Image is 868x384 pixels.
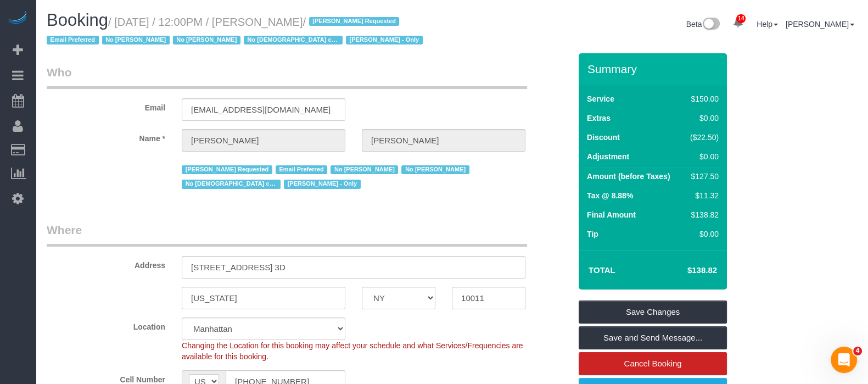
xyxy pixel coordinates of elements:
[686,93,719,104] div: $150.00
[587,209,636,220] label: Final Amount
[786,20,854,29] a: [PERSON_NAME]
[47,36,99,44] span: Email Preferred
[38,318,173,332] label: Location
[587,63,721,75] h3: Summary
[401,165,469,174] span: No [PERSON_NAME]
[346,36,423,44] span: [PERSON_NAME] - Only
[182,287,345,309] input: City
[47,16,426,47] small: / [DATE] / 12:00PM / [PERSON_NAME]
[452,287,525,309] input: Zip Code
[686,171,719,182] div: $127.50
[276,165,328,174] span: Email Preferred
[284,180,361,188] span: [PERSON_NAME] - Only
[686,20,720,29] a: Beta
[38,256,173,271] label: Address
[182,165,272,174] span: [PERSON_NAME] Requested
[331,165,398,174] span: No [PERSON_NAME]
[686,113,719,124] div: $0.00
[7,11,29,26] img: Automaid Logo
[702,18,720,32] img: New interface
[182,341,523,361] span: Changing the Location for this booking may affect your schedule and what Services/Frequencies are...
[173,36,240,44] span: No [PERSON_NAME]
[47,10,108,30] span: Booking
[362,129,525,152] input: Last Name
[587,93,614,104] label: Service
[244,36,343,44] span: No [DEMOGRAPHIC_DATA] cleaners
[587,132,620,143] label: Discount
[727,11,749,35] a: 14
[587,229,598,240] label: Tip
[831,347,857,373] iframe: Intercom live chat
[757,20,778,29] a: Help
[587,151,629,162] label: Adjustment
[38,129,173,144] label: Name *
[736,14,746,23] span: 14
[686,229,719,240] div: $0.00
[654,266,717,275] h4: $138.82
[38,98,173,113] label: Email
[579,326,727,349] a: Save and Send Message...
[587,113,611,124] label: Extras
[182,98,345,121] input: Email
[686,132,719,143] div: ($22.50)
[47,222,527,247] legend: Where
[686,151,719,162] div: $0.00
[47,64,527,89] legend: Who
[182,129,345,152] input: First Name
[589,265,615,275] strong: Total
[686,209,719,220] div: $138.82
[587,190,633,201] label: Tax @ 8.88%
[579,352,727,375] a: Cancel Booking
[309,17,400,26] span: [PERSON_NAME] Requested
[102,36,170,44] span: No [PERSON_NAME]
[579,300,727,324] a: Save Changes
[182,180,281,188] span: No [DEMOGRAPHIC_DATA] cleaners
[587,171,670,182] label: Amount (before Taxes)
[853,347,862,355] span: 4
[686,190,719,201] div: $11.32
